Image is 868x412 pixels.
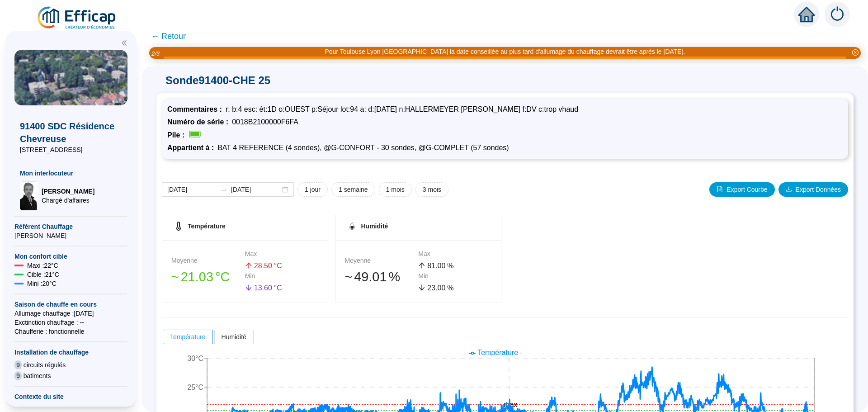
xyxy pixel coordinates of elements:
button: 1 semaine [331,182,375,197]
span: Appartient à : [167,144,217,152]
span: 28 [254,262,262,270]
span: 3 mois [423,185,441,194]
span: 󠁾~ [171,267,179,287]
span: circuits régulés [24,360,66,369]
span: °C [215,267,230,287]
span: download [786,186,792,192]
button: 1 jour [297,182,328,197]
span: .50 [262,262,272,270]
span: Mini : 20 °C [27,279,57,288]
tspan: 25°C [187,384,203,391]
span: 91400 SDC Résidence Chevreuse [20,120,122,145]
span: 49 [354,270,368,284]
span: 9 [14,360,22,369]
span: Installation de chauffage [14,348,127,357]
span: 13 [254,284,262,292]
span: 23 [427,284,435,292]
tspan: 30°C [187,355,203,362]
span: % [388,267,400,287]
img: alerts [825,2,850,27]
span: 󠁾~ [345,267,353,287]
span: Chaufferie : fonctionnelle [14,327,127,336]
img: Chargé d'affaires [20,181,38,210]
button: Export Courbe [709,182,774,197]
span: [PERSON_NAME] [14,231,127,240]
span: Humidité [361,223,388,230]
span: Sonde 91400-CHE 25 [156,73,854,88]
span: Humidité [222,333,246,341]
span: arrow-up [245,262,252,269]
span: 9 [14,371,22,380]
span: ← Retour [151,30,186,43]
div: Moyenne [171,256,245,265]
span: Export Données [796,185,841,194]
span: Numéro de série : [167,118,232,126]
span: Chargé d'affaires [42,196,94,205]
span: Mon confort cible [14,252,127,261]
div: Max [418,249,492,259]
input: Date de début [167,185,217,194]
span: % [447,283,453,294]
span: Référent Chauffage [14,222,127,231]
span: close-circle [852,49,859,56]
span: Allumage chauffage : [DATE] [14,309,127,318]
span: 0018B2100000F6FA [232,118,298,126]
span: °C [274,283,282,294]
span: .00 [435,284,445,292]
span: [PERSON_NAME] [42,187,94,196]
div: Moyenne [345,256,419,265]
span: % [447,260,453,271]
span: Commentaires : [167,105,226,113]
span: [STREET_ADDRESS] [20,145,122,154]
div: Max [245,249,319,259]
span: Saison de chauffe en cours [14,300,127,309]
span: BAT 4 REFERENCE (4 sondes), @G-CONFORT - 30 sondes, @G-COMPLET (57 sondes) [217,144,509,152]
span: 1 jour [305,185,321,194]
i: 2 / 3 [151,50,160,57]
span: .03 [195,270,213,284]
span: Export Courbe [726,185,767,194]
div: Pour Toulouse Lyon [GEOGRAPHIC_DATA] la date conseillée au plus tard d'allumage du chauffage devr... [325,47,685,57]
span: arrow-down [418,284,425,291]
span: Maxi : 22 °C [27,261,58,270]
button: 3 mois [415,182,448,197]
button: Export Données [778,182,848,197]
span: Contexte du site [14,392,127,401]
span: to [220,186,227,193]
span: swap-right [220,186,227,193]
span: r: b:4 esc: ét:1D o:OUEST p:Séjour lot:94 a: d:[DATE] n:HALLERMEYER [PERSON_NAME] f:DV c:trop vhaud [226,105,578,113]
span: °C [274,260,282,271]
span: Pile : [167,131,188,139]
span: arrow-down [245,284,252,291]
span: double-left [121,40,127,46]
span: arrow-up [418,262,425,269]
span: batiments [24,371,51,380]
tspan: max [504,401,517,408]
span: home [798,6,815,23]
span: 81 [427,262,435,270]
span: Température - [477,349,523,356]
span: 1 semaine [339,185,368,194]
span: Exctinction chauffage : -- [14,318,127,327]
span: Température [170,333,206,341]
span: 21 [181,270,195,284]
div: Min [245,271,319,281]
span: file-image [717,186,723,192]
span: .60 [262,284,272,292]
span: Mon interlocuteur [20,169,122,178]
span: .00 [435,262,445,270]
button: 1 mois [379,182,412,197]
span: 1 mois [386,185,405,194]
span: Cible : 21 °C [27,270,59,279]
span: Température [188,223,226,230]
input: Date de fin [231,185,280,194]
span: .01 [368,270,387,284]
img: efficap energie logo [36,5,118,31]
div: Min [418,271,492,281]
